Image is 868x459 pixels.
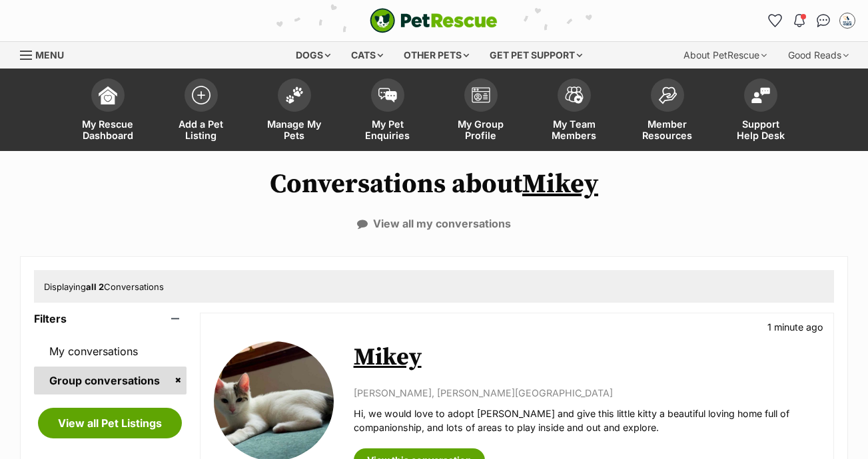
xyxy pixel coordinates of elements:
strong: all 2 [86,281,104,292]
span: Member Resources [638,118,697,141]
ul: Account quick links [765,10,858,31]
a: Menu [20,42,73,66]
a: My Group Profile [434,72,528,151]
img: manage-my-pets-icon-02211641906a0b7f246fdf0571729dbe1e7629f14944591b6c1af311fb30b64b.svg [285,86,304,104]
a: My Pet Enquiries [341,72,434,151]
img: team-members-icon-5396bd8760b3fe7c0b43da4ab00e1e3bb1a5d9ba89233759b79545d2d3fc5d0d.svg [565,86,584,104]
span: My Team Members [544,118,604,141]
img: member-resources-icon-8e73f808a243e03378d46382f2149f9095a855e16c252ad45f914b54edf8863c.svg [658,86,677,104]
a: Group conversations [34,367,187,394]
a: Conversations [813,10,834,31]
span: My Group Profile [451,118,511,141]
img: dashboard-icon-eb2f2d2d3e046f16d808141f083e7271f6b2e854fb5c12c21221c1fb7104beca.svg [99,86,117,104]
header: Filters [34,313,187,325]
img: logo-cat-932fe2b9b8326f06289b0f2fb663e598f794de774fb13d1741a6617ecf9a85b4.svg [370,8,498,33]
a: PetRescue [370,8,498,33]
img: group-profile-icon-3fa3cf56718a62981997c0bc7e787c4b2cf8bcc04b72c1350f741eb67cf2f40e.svg [472,87,490,103]
a: View all my conversations [357,218,511,230]
img: Megan Ostwald profile pic [841,14,854,27]
a: View all Pet Listings [38,408,182,438]
div: Good Reads [779,42,858,69]
a: Support Help Desk [714,72,807,151]
button: My account [837,10,858,31]
button: Notifications [789,10,810,31]
p: 1 minute ago [767,320,823,334]
div: Other pets [394,42,478,69]
span: Displaying Conversations [44,281,164,292]
div: Cats [342,42,392,69]
img: notifications-46538b983faf8c2785f20acdc204bb7945ddae34d4c08c2a6579f10ce5e182be.svg [794,14,805,27]
span: My Pet Enquiries [358,118,418,141]
a: Member Resources [621,72,714,151]
span: Add a Pet Listing [171,118,231,141]
img: chat-41dd97257d64d25036548639549fe6c8038ab92f7586957e7f3b1b290dea8141.svg [817,14,831,27]
a: Add a Pet Listing [155,72,248,151]
a: Favourites [765,10,786,31]
a: Manage My Pets [248,72,341,151]
p: [PERSON_NAME], [PERSON_NAME][GEOGRAPHIC_DATA] [354,386,820,400]
span: Support Help Desk [731,118,791,141]
p: Hi, we would love to adopt [PERSON_NAME] and give this little kitty a beautiful loving home full ... [354,406,820,435]
a: My conversations [34,337,187,365]
a: My Rescue Dashboard [61,72,155,151]
div: About PetRescue [674,42,776,69]
div: Get pet support [480,42,592,69]
img: pet-enquiries-icon-7e3ad2cf08bfb03b45e93fb7055b45f3efa6380592205ae92323e6603595dc1f.svg [378,88,397,102]
img: add-pet-listing-icon-0afa8454b4691262ce3f59096e99ab1cd57d4a30225e0717b998d2c9b9846f56.svg [192,86,211,104]
a: Mikey [354,343,422,373]
a: My Team Members [528,72,621,151]
span: Menu [35,49,64,61]
span: Manage My Pets [264,118,324,141]
div: Dogs [286,42,340,69]
img: help-desk-icon-fdf02630f3aa405de69fd3d07c3f3aa587a6932b1a1747fa1d2bba05be0121f9.svg [751,87,770,103]
a: Mikey [522,168,598,201]
span: My Rescue Dashboard [78,118,138,141]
